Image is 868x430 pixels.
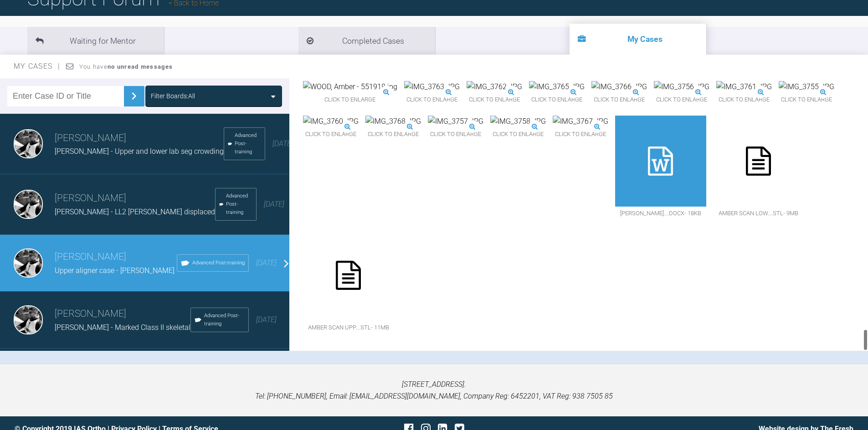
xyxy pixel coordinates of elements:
span: Click to enlarge [654,93,709,107]
strong: no unread messages [108,63,173,70]
img: chevronRight.28bd32b0.svg [127,89,141,103]
span: Click to enlarge [303,93,397,107]
span: Click to enlarge [553,127,608,142]
span: Click to enlarge [428,127,483,142]
span: Click to enlarge [716,93,772,107]
span: My Cases [14,62,61,71]
span: Advanced Post-training [192,259,245,267]
h3: [PERSON_NAME] [55,191,215,206]
span: Advanced Post-training [226,192,252,217]
li: Completed Cases [298,27,435,55]
li: Waiting for Mentor [27,27,164,55]
img: IMG_3767.JPG [553,116,608,127]
img: IMG_3765.JPG [529,81,585,93]
span: [DATE] [272,139,293,148]
img: IMG_3766.JPG [591,81,647,93]
span: Click to enlarge [591,93,647,107]
img: IMG_3758.JPG [490,116,546,127]
span: [DATE] [256,258,277,267]
img: WOOD, Amber - 551918.jpg [303,81,397,93]
h3: [PERSON_NAME] [55,131,224,146]
span: Advanced Post-training [204,312,245,328]
span: [PERSON_NAME]….docx - 18KB [615,207,706,221]
span: Click to enlarge [490,127,546,142]
span: Click to enlarge [529,93,585,107]
img: IMG_3768.JPG [365,116,421,127]
img: David Birkin [14,248,43,278]
span: Click to enlarge [467,93,522,107]
span: You have [79,63,173,70]
img: IMG_3763.JPG [404,81,460,93]
img: IMG_3762.JPG [467,81,522,93]
span: [PERSON_NAME] - Upper and lower lab seg crowding [55,147,224,156]
input: Enter Case ID or Title [7,86,124,106]
li: My Cases [570,24,706,55]
img: IMG_3760.JPG [303,116,359,127]
span: [DATE] [264,200,284,208]
img: David Birkin [14,305,43,334]
img: IMG_3757.JPG [428,116,483,127]
span: [PERSON_NAME] - Marked Class II skeletal [55,323,190,332]
img: IMG_3755.JPG [779,81,834,93]
img: IMG_3756.JPG [654,81,709,93]
p: [STREET_ADDRESS]. Tel: [PHONE_NUMBER], Email: [EMAIL_ADDRESS][DOMAIN_NAME], Company Reg: 6452201,... [15,379,853,402]
img: David Birkin [14,129,43,158]
span: amber scan Low….stl - 9MB [713,207,804,221]
span: amber scan Upp….stl - 11MB [303,321,394,335]
img: David Birkin [14,190,43,219]
span: [DATE] [256,315,277,324]
span: Click to enlarge [404,93,460,107]
span: Click to enlarge [303,127,359,142]
span: Click to enlarge [365,127,421,142]
span: Advanced Post-training [235,132,261,156]
span: [PERSON_NAME] - LL2 [PERSON_NAME] displaced [55,207,215,216]
img: IMG_3761.JPG [716,81,772,93]
span: Upper aligner case - [PERSON_NAME] [55,266,175,275]
h3: [PERSON_NAME] [55,306,190,322]
span: Click to enlarge [779,93,834,107]
h3: [PERSON_NAME] [55,249,177,265]
div: Filter Boards: All [151,91,195,101]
